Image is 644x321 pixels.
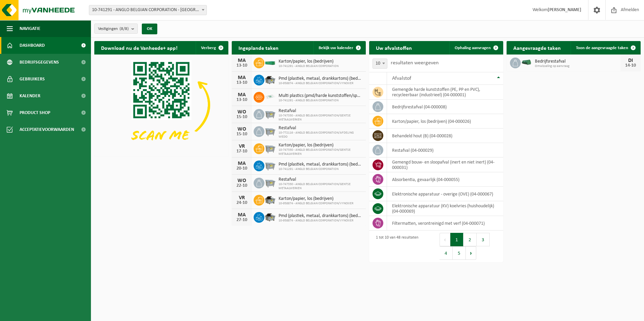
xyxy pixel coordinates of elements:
[235,92,249,98] div: MA
[453,246,466,260] button: 5
[624,58,637,63] div: DI
[235,218,249,222] div: 27-10
[235,115,249,119] div: 15-10
[279,167,362,171] span: 10-741291 - ANGLO BELGIAN CORPORATION
[279,81,362,85] span: 10-958874 - ANGLO BELGIAN CORPORATION/VYNCKIER
[279,213,362,219] span: Pmd (plastiek, metaal, drankkartons) (bedrijven)
[235,161,249,166] div: MA
[373,232,418,260] div: 1 tot 10 van 48 resultaten
[235,63,249,68] div: 13-10
[264,159,276,171] img: WB-2500-GAL-GY-01
[463,233,477,246] button: 2
[279,182,362,190] span: 10-747330 - ANGLO BELGIAN CORPORATION/GENTSE METAALWERKEN
[20,71,45,87] span: Gebruikers
[507,41,568,54] h2: Aangevraagde taken
[440,233,450,246] button: Previous
[387,143,503,157] td: restafval (04-000029)
[521,59,532,65] img: HK-XK-22-GN-00
[120,27,129,31] count: (8/8)
[20,121,74,138] span: Acceptatievoorwaarden
[279,93,362,99] span: Multi plastics (pmd/harde kunststoffen/spanbanden/eps/folie naturel/folie gemeng...
[20,20,40,37] span: Navigatie
[94,24,138,34] button: Vestigingen(8/8)
[264,177,276,188] img: WB-2500-GAL-GY-01
[20,54,59,71] span: Bedrijfsgegevens
[20,37,45,54] span: Dashboard
[279,99,362,103] span: 10-741291 - ANGLO BELGIAN CORPORATION
[387,85,503,100] td: gemengde harde kunststoffen (PE, PP en PVC), recycleerbaar (industrieel) (04-000001)
[235,149,249,154] div: 17-10
[279,148,362,156] span: 10-747330 - ANGLO BELGIAN CORPORATION/GENTSE METAALWERKEN
[235,178,249,183] div: WO
[264,74,276,85] img: WB-5000-GAL-GY-01
[279,202,353,206] span: 10-958874 - ANGLO BELGIAN CORPORATION/VYNCKIER
[279,196,353,202] span: Karton/papier, los (bedrijven)
[450,233,463,246] button: 1
[373,59,387,69] span: 10
[279,76,362,81] span: Pmd (plastiek, metaal, drankkartons) (bedrijven)
[440,246,453,260] button: 4
[235,212,249,218] div: MA
[196,41,228,55] button: Verberg
[235,127,249,132] div: WO
[235,109,249,115] div: WO
[89,5,206,15] span: 10-741291 - ANGLO BELGIAN CORPORATION - GENT
[264,91,276,102] img: LP-SK-00500-LPE-16
[235,166,249,171] div: 20-10
[373,59,387,68] span: 10
[264,125,276,137] img: WB-2500-GAL-GY-01
[94,41,184,54] h2: Download nu de Vanheede+ app!
[624,63,637,68] div: 14-10
[235,58,249,63] div: MA
[466,246,476,260] button: Next
[455,46,491,50] span: Ophaling aanvragen
[235,144,249,149] div: VR
[387,114,503,129] td: karton/papier, los (bedrijven) (04-000026)
[535,64,620,68] span: Omwisseling op aanvraag
[279,143,362,148] span: Karton/papier, los (bedrijven)
[20,87,40,104] span: Kalender
[391,60,439,66] label: resultaten weergeven
[142,24,157,34] button: OK
[392,76,411,81] span: Afvalstof
[387,201,503,216] td: elektronische apparatuur (KV) koelvries (huishoudelijk) (04-000069)
[313,41,365,55] a: Bekijk uw kalender
[235,80,249,85] div: 13-10
[279,162,362,167] span: Pmd (plastiek, metaal, drankkartons) (bedrijven)
[477,233,490,246] button: 3
[387,172,503,187] td: absorbentia, gevaarlijk (04-000055)
[235,183,249,188] div: 22-10
[235,201,249,205] div: 24-10
[279,114,362,122] span: 10-747330 - ANGLO BELGIAN CORPORATION/GENTSE METAALWERKEN
[319,46,353,50] span: Bekijk uw kalender
[535,59,620,64] span: Bedrijfsrestafval
[235,98,249,102] div: 13-10
[387,129,503,143] td: behandeld hout (B) (04-000028)
[98,24,129,34] span: Vestigingen
[201,46,216,50] span: Verberg
[571,41,640,55] a: Toon de aangevraagde taken
[264,194,276,205] img: WB-5000-GAL-GY-01
[387,216,503,230] td: filtermatten, verontreinigd met verf (04-000071)
[387,157,503,172] td: gemengd bouw- en sloopafval (inert en niet inert) (04-000031)
[264,211,276,222] img: WB-5000-GAL-GY-01
[387,100,503,114] td: bedrijfsrestafval (04-000008)
[279,126,362,131] span: Restafval
[235,132,249,137] div: 15-10
[369,41,419,54] h2: Uw afvalstoffen
[279,108,362,114] span: Restafval
[387,187,503,201] td: elektronische apparatuur - overige (OVE) (04-000067)
[89,5,207,15] span: 10-741291 - ANGLO BELGIAN CORPORATION - GENT
[232,41,285,54] h2: Ingeplande taken
[264,59,276,65] img: HK-XC-20-GN-00
[548,7,581,12] strong: [PERSON_NAME]
[279,131,362,139] span: 10-772116 - ANGLO BELGIAN CORPORATION/AFDELING WEDO
[279,59,339,64] span: Karton/papier, los (bedrijven)
[449,41,503,55] a: Ophaling aanvragen
[576,46,628,50] span: Toon de aangevraagde taken
[264,142,276,154] img: WB-2500-GAL-GY-01
[279,177,362,182] span: Restafval
[264,108,276,119] img: WB-2500-GAL-GY-01
[94,55,228,155] img: Download de VHEPlus App
[235,195,249,201] div: VR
